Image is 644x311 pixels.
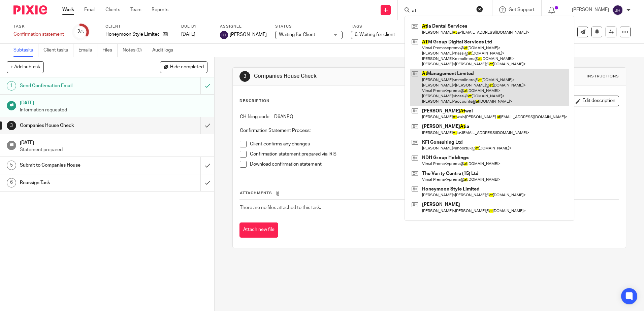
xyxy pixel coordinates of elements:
[43,44,73,57] a: Client tasks
[250,151,618,158] p: Confirmation statement prepared via IRIS
[105,6,120,13] a: Clients
[7,161,16,170] div: 5
[7,81,16,91] div: 1
[181,24,212,29] label: Due by
[160,61,207,73] button: Hide completed
[411,8,472,14] input: Search
[62,6,74,13] a: Work
[77,28,84,36] div: 2
[80,30,84,34] small: /6
[78,44,97,57] a: Emails
[102,44,118,57] a: Files
[20,107,208,113] p: Information requested
[13,5,47,14] img: Pixie
[239,222,278,238] button: Attach new file
[20,160,136,170] h1: Submit to Companies House
[13,44,38,57] a: Subtasks
[20,98,208,106] h1: [DATE]
[20,120,136,131] h1: Companies House Check
[123,44,147,57] a: Notes (0)
[279,32,315,37] span: Waiting for Client
[152,44,178,57] a: Audit logs
[105,31,159,38] p: Honeymoon Style Limited
[240,127,618,134] p: Confirmation Statement Process:
[7,121,16,130] div: 3
[7,61,44,73] button: + Add subtask
[587,74,619,79] div: Instructions
[239,71,250,82] div: 3
[20,146,208,153] p: Statement prepared
[230,31,267,38] span: [PERSON_NAME]
[254,73,444,80] h1: Companies House Check
[130,6,141,13] a: Team
[181,32,195,37] span: [DATE]
[7,178,16,187] div: 6
[13,24,64,29] label: Task
[250,161,618,168] p: Download confirmation statement
[220,31,228,39] img: svg%3E
[170,65,204,70] span: Hide completed
[239,98,269,104] p: Description
[240,191,272,195] span: Attachments
[509,7,535,12] span: Get Support
[13,31,64,38] div: Confirmation statement
[84,6,95,13] a: Email
[250,141,618,147] p: Client confirms any changes
[572,6,609,13] p: [PERSON_NAME]
[20,81,136,91] h1: Send Confirmation Email
[612,5,623,15] img: svg%3E
[220,24,267,29] label: Assignee
[355,32,395,37] span: 6. Waiting for client
[351,24,418,29] label: Tags
[240,113,618,120] p: CH filing code = D6ANPQ
[152,6,168,13] a: Reports
[572,96,619,106] button: Edit description
[20,138,208,146] h1: [DATE]
[20,178,136,188] h1: Reassign Task
[105,24,173,29] label: Client
[476,6,483,12] button: Clear
[275,24,343,29] label: Status
[240,205,321,210] span: There are no files attached to this task.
